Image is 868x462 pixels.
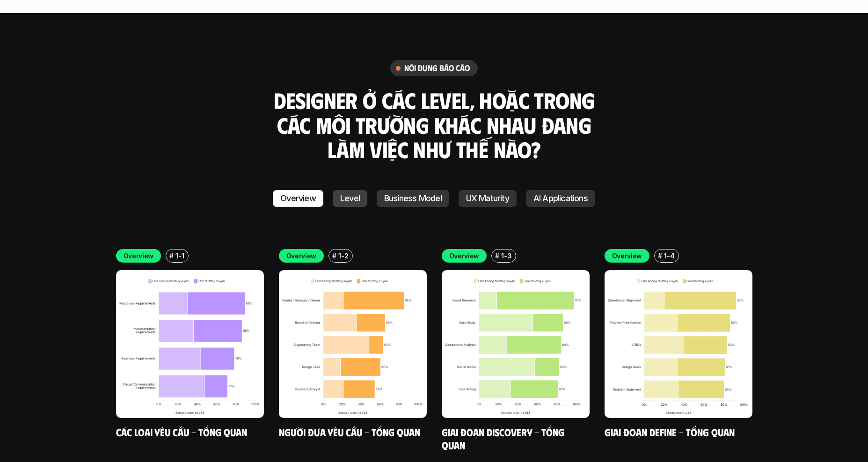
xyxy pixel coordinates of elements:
[175,251,184,261] p: 1-1
[384,194,442,203] p: Business Model
[279,425,420,438] a: Người đưa yêu cầu - Tổng quan
[658,252,662,259] h6: #
[273,190,323,207] a: Overview
[377,190,449,207] a: Business Model
[286,251,317,261] p: Overview
[526,190,595,207] a: AI Applications
[449,251,480,261] p: Overview
[340,194,360,203] p: Level
[495,252,499,259] h6: #
[466,194,509,203] p: UX Maturity
[605,425,735,438] a: Giai đoạn Define - Tổng quan
[270,88,598,162] h3: Designer ở các level, hoặc trong các môi trường khác nhau đang làm việc như thế nào?
[501,251,511,261] p: 1-3
[533,194,588,203] p: AI Applications
[664,251,674,261] p: 1-4
[116,425,247,438] a: Các loại yêu cầu - Tổng quan
[459,190,517,207] a: UX Maturity
[332,252,336,259] h6: #
[338,251,348,261] p: 1-2
[333,190,367,207] a: Level
[442,425,567,451] a: Giai đoạn Discovery - Tổng quan
[169,252,174,259] h6: #
[280,194,316,203] p: Overview
[404,63,470,73] h6: nội dung báo cáo
[124,251,154,261] p: Overview
[612,251,642,261] p: Overview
